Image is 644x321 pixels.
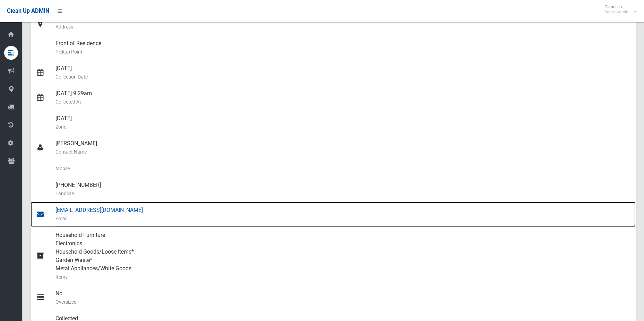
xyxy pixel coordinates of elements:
div: No [55,285,630,310]
small: Oversized [55,298,630,306]
a: [EMAIL_ADDRESS][DOMAIN_NAME]Email [31,202,636,227]
small: Super Admin [604,9,628,15]
small: Address [55,23,630,31]
div: Household Furniture Electronics Household Goods/Loose Items* Garden Waste* Metal Appliances/White... [55,227,630,285]
span: Clean Up [601,4,635,15]
div: [DATE] 9:29am [55,85,630,110]
small: Pickup Point [55,48,630,56]
small: Zone [55,123,630,131]
small: Collection Date [55,73,630,81]
div: Front of Residence [55,35,630,60]
div: [PERSON_NAME] [55,135,630,160]
span: Clean Up ADMIN [7,8,49,14]
small: Collected At [55,98,630,106]
small: Contact Name [55,148,630,156]
small: Email [55,214,630,223]
small: Items [55,273,630,281]
div: [DATE] [55,60,630,85]
div: [DATE] [55,110,630,135]
small: Landline [55,189,630,198]
small: Mobile [55,164,630,173]
div: [PHONE_NUMBER] [55,177,630,202]
div: [EMAIL_ADDRESS][DOMAIN_NAME] [55,202,630,227]
div: [STREET_ADDRESS] [55,10,630,35]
